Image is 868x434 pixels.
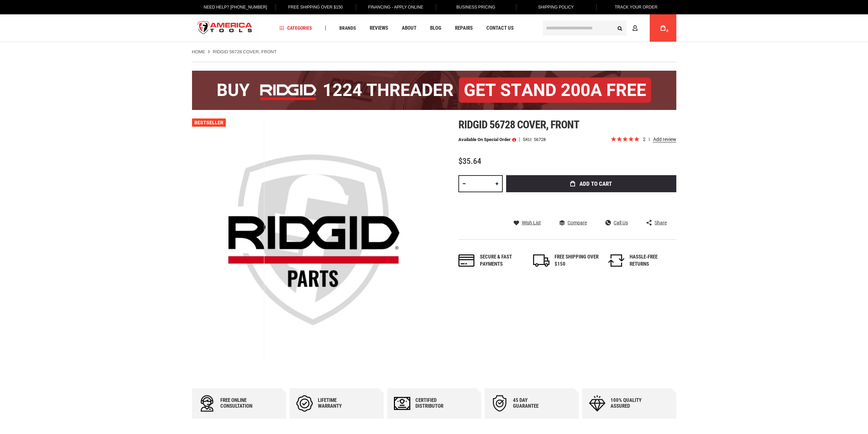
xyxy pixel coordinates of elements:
[192,15,258,41] img: America Tools
[654,220,667,225] span: Share
[608,254,624,267] img: returns
[533,254,549,267] img: shipping
[486,26,514,31] span: Contact Us
[370,26,388,31] span: Reviews
[514,220,541,226] a: Wish List
[568,220,587,225] span: Compare
[336,24,359,33] a: Brands
[483,24,517,33] a: Contact Us
[415,397,456,409] div: Certified Distributor
[318,397,359,409] div: Lifetime warranty
[666,29,668,33] span: 0
[614,220,628,225] span: Call Us
[339,26,356,30] span: Brands
[614,22,627,34] button: Search
[559,220,587,226] a: Compare
[534,137,546,142] div: 56728
[430,26,441,31] span: Blog
[555,253,599,268] div: FREE SHIPPING OVER $150
[630,253,674,268] div: HASSLE-FREE RETURNS
[458,118,579,131] span: Ridgid 56728 cover, front
[605,220,628,226] a: Call Us
[276,24,315,33] a: Categories
[192,71,676,110] img: BOGO: Buy the RIDGID® 1224 Threader (26092), get the 92467 200A Stand FREE!
[192,15,258,41] a: store logo
[506,175,676,192] button: Add to Cart
[610,397,651,409] div: 100% quality assured
[213,49,277,54] strong: RIDGID 56728 COVER, FRONT
[579,181,612,187] span: Add to Cart
[480,253,524,268] div: Secure & fast payments
[455,26,473,31] span: Repairs
[538,5,574,10] span: Shipping Policy
[192,49,205,55] a: Home
[452,24,476,33] a: Repairs
[279,26,312,30] span: Categories
[657,14,670,42] a: 0
[643,137,676,142] span: 2 reviews
[458,156,481,166] span: $35.64
[192,118,434,361] img: RIDGID 56728 COVER, FRONT
[522,220,541,225] span: Wish List
[610,136,676,143] span: Rated 5.0 out of 5 stars 2 reviews
[458,137,516,142] p: Available on Special Order
[458,254,475,267] img: payments
[367,24,391,33] a: Reviews
[523,137,534,142] strong: SKU
[220,397,261,409] div: Free online consultation
[399,24,420,33] a: About
[513,397,554,409] div: 45 day Guarantee
[649,138,649,141] span: reviews
[402,26,416,31] span: About
[427,24,444,33] a: Blog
